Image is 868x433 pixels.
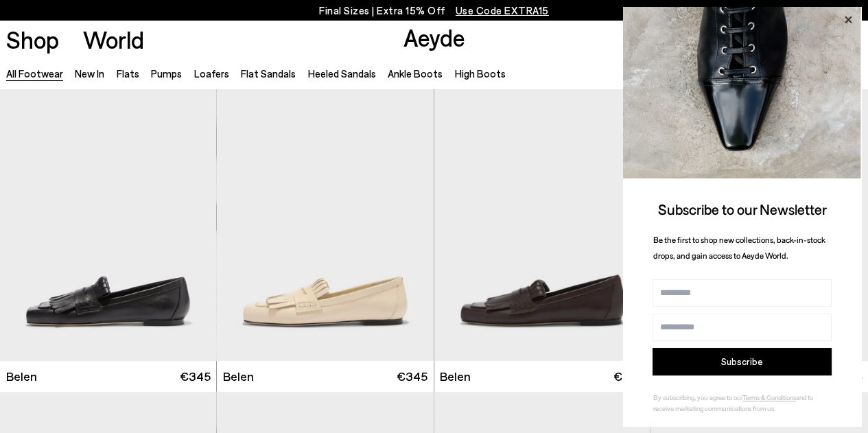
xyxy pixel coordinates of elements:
[456,4,549,16] span: Navigate to /collections/ss25-final-sizes
[434,361,650,392] a: Belen €345
[6,368,37,385] span: Belen
[653,393,742,401] span: By subscribing, you agree to our
[6,67,63,80] a: All Footwear
[75,67,104,80] a: New In
[434,89,651,361] div: 1 / 6
[241,67,296,80] a: Flat Sandals
[217,89,433,361] a: Next slide Previous slide
[217,89,434,361] div: 1 / 6
[658,200,827,218] span: Subscribe to our Newsletter
[217,89,434,361] img: Belen Tassel Loafers
[434,89,651,361] img: Belen Tassel Loafers
[403,23,465,51] a: Aeyde
[742,393,796,401] a: Terms & Conditions
[117,67,139,80] a: Flats
[319,2,549,19] p: Final Sizes | Extra 15% Off
[623,7,861,178] img: ca3f721fb6ff708a270709c41d776025.jpg
[180,368,211,385] span: €345
[434,89,650,361] a: Next slide Previous slide
[653,235,825,260] span: Be the first to shop new collections, back-in-stock drops, and gain access to Aeyde World.
[388,67,443,80] a: Ankle Boots
[397,368,427,385] span: €345
[454,67,505,80] a: High Boots
[194,67,229,80] a: Loafers
[217,361,433,392] a: Belen €345
[613,368,644,385] span: €345
[440,368,471,385] span: Belen
[151,67,182,80] a: Pumps
[83,27,144,51] a: World
[307,67,375,80] a: Heeled Sandals
[653,348,832,375] button: Subscribe
[223,368,254,385] span: Belen
[6,27,59,51] a: Shop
